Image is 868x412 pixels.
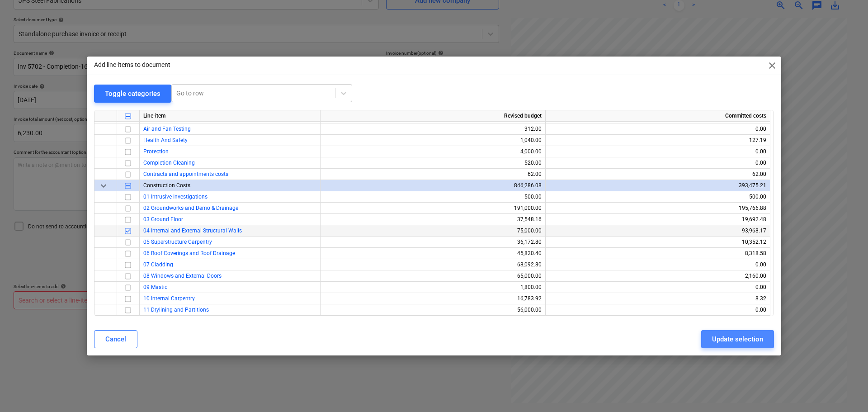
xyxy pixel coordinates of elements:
[324,282,542,293] div: 1,800.00
[143,126,191,132] a: Air and Fan Testing
[324,180,542,191] div: 846,286.08
[105,88,160,99] div: Toggle categories
[549,237,766,248] div: 10,352.12
[143,216,183,223] a: 03 Ground Floor
[324,123,542,135] div: 312.00
[143,137,188,143] a: Health And Safety
[324,157,542,169] div: 520.00
[143,239,212,245] a: 05 Superstructure Carpentry
[143,205,238,211] a: 02 Groundworks and Demo & Drainage
[549,146,766,157] div: 0.00
[143,194,208,200] a: 01 Intrusive Investigations
[701,330,774,348] button: Update selection
[549,259,766,270] div: 0.00
[324,225,542,237] div: 75,000.00
[823,369,868,412] iframe: Chat Widget
[98,180,109,191] span: keyboard_arrow_down
[324,214,542,225] div: 37,548.16
[143,273,222,279] a: 08 Windows and External Doors
[324,203,542,214] div: 191,000.00
[549,214,766,225] div: 19,692.48
[549,203,766,214] div: 195,766.88
[712,333,763,345] div: Update selection
[546,110,770,122] div: Committed costs
[549,191,766,203] div: 500.00
[324,135,542,146] div: 1,040.00
[143,182,190,189] span: Construction Costs
[324,146,542,157] div: 4,000.00
[105,333,126,345] div: Cancel
[324,259,542,270] div: 68,092.80
[94,60,170,70] p: Add line-items to document
[143,160,195,166] a: Completion Cleaning
[549,180,766,191] div: 393,475.21
[549,123,766,135] div: 0.00
[549,270,766,282] div: 2,160.00
[549,157,766,169] div: 0.00
[324,169,542,180] div: 62.00
[324,191,542,203] div: 500.00
[324,237,542,248] div: 36,172.80
[549,248,766,259] div: 8,318.58
[140,110,321,122] div: Line-item
[143,148,169,155] a: Protection
[324,248,542,259] div: 45,820.40
[549,135,766,146] div: 127.19
[324,293,542,304] div: 16,783.92
[324,270,542,282] div: 65,000.00
[143,284,167,290] a: 09 Mastic
[767,60,778,71] span: close
[549,304,766,316] div: 0.00
[549,293,766,304] div: 8.32
[549,169,766,180] div: 62.00
[143,250,235,256] a: 06 Roof Coverings and Roof Drainage
[549,282,766,293] div: 0.00
[321,110,546,122] div: Revised budget
[143,227,242,234] a: 04 Internal and External Structural Walls
[549,225,766,237] div: 93,968.17
[94,330,137,348] button: Cancel
[143,171,228,177] a: Contracts and appointments costs
[94,85,171,103] button: Toggle categories
[143,261,173,268] a: 07 Cladding
[324,304,542,316] div: 56,000.00
[143,295,195,302] a: 10 Internal Carpentry
[143,307,209,313] a: 11 Drylining and Partitions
